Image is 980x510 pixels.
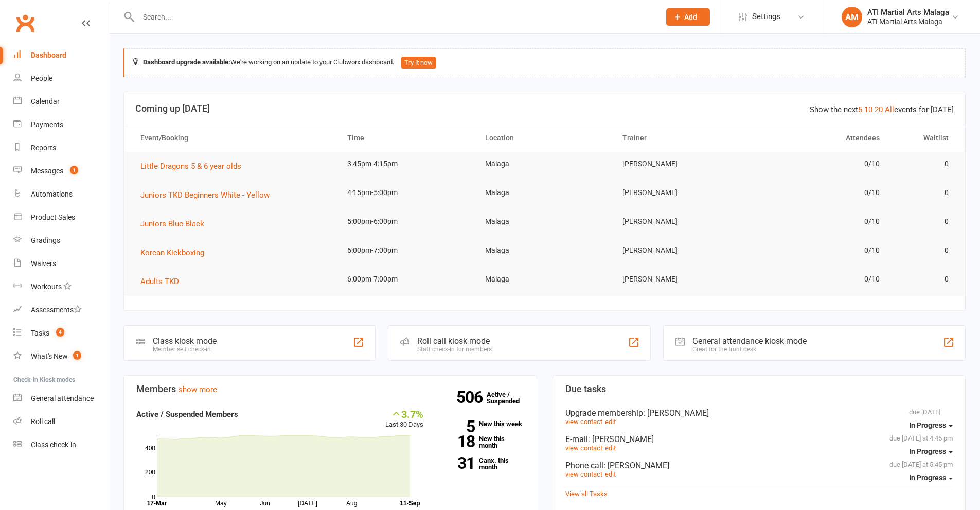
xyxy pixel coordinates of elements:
a: edit [605,470,616,478]
td: 0/10 [751,209,889,234]
a: Gradings [13,229,109,252]
td: 0 [889,267,958,291]
div: Roll call [31,417,55,426]
div: Dashboard [31,51,66,59]
span: Adults TKD [140,277,179,286]
a: show more [179,385,217,394]
td: Malaga [476,181,614,205]
a: Messages 1 [13,160,109,183]
td: 0/10 [751,181,889,205]
td: 0/10 [751,267,889,291]
th: Waitlist [889,125,958,151]
a: What's New1 [13,345,109,368]
td: 0 [889,209,958,234]
button: Try it now [401,57,436,69]
span: Juniors TKD Beginners White - Yellow [140,190,270,200]
div: Tasks [31,329,49,337]
td: [PERSON_NAME] [613,152,751,176]
th: Event/Booking [131,125,338,151]
button: Adults TKD [140,275,186,288]
div: Gradings [31,236,60,244]
div: Assessments [31,306,82,314]
span: Little Dragons 5 & 6 year olds [140,162,241,171]
span: 4 [56,328,64,337]
div: Reports [31,144,56,152]
div: ATI Martial Arts Malaga [867,17,949,26]
div: Calendar [31,97,60,105]
a: edit [605,444,616,452]
span: In Progress [909,473,946,482]
a: All [885,105,894,114]
td: [PERSON_NAME] [613,238,751,262]
a: General attendance kiosk mode [13,387,109,410]
a: edit [605,418,616,426]
div: Payments [31,120,63,129]
td: 0/10 [751,238,889,262]
div: AM [842,7,862,27]
div: Staff check-in for members [417,346,492,353]
button: In Progress [909,416,953,434]
a: Class kiosk mode [13,433,109,456]
a: Reports [13,136,109,160]
a: Product Sales [13,206,109,229]
a: View all Tasks [565,490,608,498]
button: Add [666,8,710,26]
a: Roll call [13,410,109,433]
td: Malaga [476,209,614,234]
span: : [PERSON_NAME] [588,434,654,444]
a: 5New this week [439,420,524,427]
div: 3.7% [385,408,423,419]
div: Class check-in [31,441,76,449]
a: Calendar [13,90,109,113]
div: Automations [31,190,73,198]
h3: Coming up [DATE] [135,103,954,114]
strong: 31 [439,455,475,471]
th: Trainer [613,125,751,151]
span: Korean Kickboxing [140,248,204,257]
div: Member self check-in [153,346,217,353]
div: Show the next events for [DATE] [810,103,954,116]
div: Upgrade membership [565,408,953,418]
td: 4:15pm-5:00pm [338,181,476,205]
a: 10 [864,105,872,114]
strong: Dashboard upgrade available: [143,58,230,66]
div: Phone call [565,461,953,470]
div: We're working on an update to your Clubworx dashboard. [123,48,966,77]
a: Automations [13,183,109,206]
a: People [13,67,109,90]
div: Workouts [31,283,62,291]
strong: 18 [439,434,475,449]
span: In Progress [909,421,946,429]
td: Malaga [476,152,614,176]
td: [PERSON_NAME] [613,181,751,205]
button: Juniors TKD Beginners White - Yellow [140,189,277,201]
input: Search... [135,10,653,24]
div: Product Sales [31,213,75,221]
td: 5:00pm-6:00pm [338,209,476,234]
a: 18New this month [439,435,524,449]
strong: Active / Suspended Members [136,410,238,419]
td: Malaga [476,267,614,291]
div: Roll call kiosk mode [417,336,492,346]
span: : [PERSON_NAME] [643,408,709,418]
button: Juniors Blue-Black [140,218,211,230]
span: Add [684,13,697,21]
div: General attendance kiosk mode [692,336,807,346]
a: Clubworx [12,10,38,36]
td: 0 [889,152,958,176]
span: 1 [73,351,81,360]
span: Settings [752,5,780,28]
a: view contact [565,418,602,426]
button: In Progress [909,468,953,487]
strong: 5 [439,419,475,434]
span: : [PERSON_NAME] [603,461,669,470]
a: Assessments [13,298,109,322]
div: ATI Martial Arts Malaga [867,8,949,17]
button: Korean Kickboxing [140,247,211,259]
td: 0/10 [751,152,889,176]
div: E-mail [565,434,953,444]
a: 5 [858,105,862,114]
a: Workouts [13,275,109,298]
th: Attendees [751,125,889,151]
a: view contact [565,444,602,452]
